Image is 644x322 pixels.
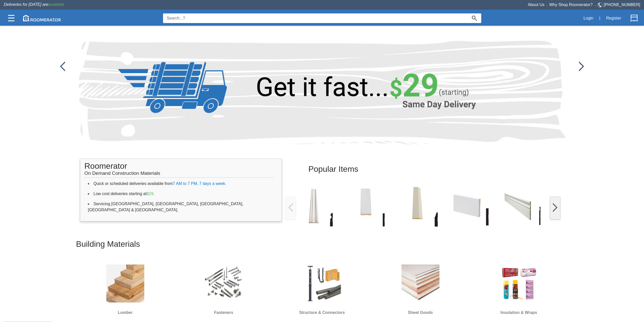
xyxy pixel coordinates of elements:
[88,199,274,215] li: Servicing [GEOGRAPHIC_DATA], [GEOGRAPHIC_DATA], [GEOGRAPHIC_DATA], [GEOGRAPHIC_DATA] & [GEOGRAPHI...
[290,261,354,319] a: Structure & Connectors
[401,264,439,302] img: Sheet_Good.jpg
[48,2,64,7] span: available
[593,4,597,7] span: •
[395,184,440,228] img: /app/images/Buttons/favicon.jpg
[553,203,557,212] img: /app/images/Buttons/favicon.jpg
[88,189,274,199] li: Low cost deliveries starting at .
[84,159,273,178] h1: Roomerator
[192,309,255,316] h6: Fasteners
[447,184,492,228] img: /app/images/Buttons/favicon.jpg
[23,15,61,21] img: roomerator-logo.svg
[487,309,550,316] h6: Insulation & Wraps
[88,179,274,189] li: Quick or scheduled deliveries available from
[147,192,153,196] span: $29
[528,3,545,7] a: About Us
[303,264,341,302] img: S&H.jpg
[60,61,65,71] img: /app/images/Buttons/favicon.jpg
[94,309,157,316] h6: Lumber
[173,181,226,186] span: 7 AM to 7 PM, 7 days a week.
[106,264,144,302] img: Lumber.jpg
[192,261,255,319] a: Fasteners
[487,261,550,319] a: Insulation & Wraps
[551,184,595,228] img: /app/images/Buttons/favicon.jpg
[76,236,568,253] h2: Building Materials
[292,184,336,228] img: /app/images/Buttons/favicon.jpg
[8,15,14,21] img: Categories.svg
[630,14,638,22] img: Cart.svg
[500,264,538,302] img: Insulation.jpg
[84,168,160,176] span: On Demand Construction Materials
[472,16,477,21] img: Search_Icon.svg
[389,261,452,319] a: Sheet Goods
[205,264,243,302] img: Screw.jpg
[549,3,593,7] a: Why Shop Roomerator?
[4,2,64,7] span: Deliveries for [DATE] are
[579,61,584,71] img: /app/images/Buttons/favicon.jpg
[604,3,640,7] a: [PHONE_NUMBER]
[308,161,537,178] h2: Popular Items
[290,309,354,316] h6: Structure & Connectors
[499,184,544,228] img: /app/images/Buttons/favicon.jpg
[344,184,388,228] img: /app/images/Buttons/favicon.jpg
[596,13,603,24] div: |
[94,261,157,319] a: Lumber
[389,309,452,316] h6: Sheet Goods
[163,13,468,23] input: Search...?
[545,4,549,7] span: •
[288,203,293,212] img: /app/images/Buttons/favicon.jpg
[581,13,596,24] button: Login
[597,2,604,8] img: Telephone.svg
[603,13,624,24] button: Register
